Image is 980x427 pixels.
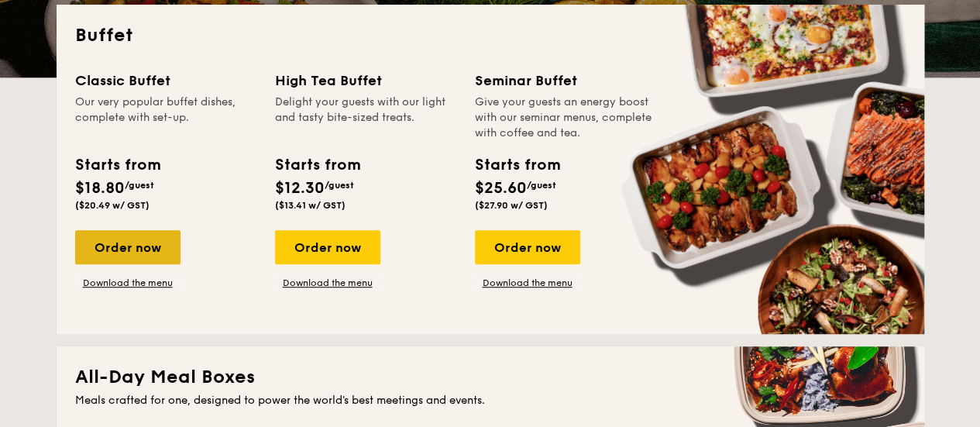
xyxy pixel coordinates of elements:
[75,70,256,91] div: Classic Buffet
[275,179,325,198] span: $12.30
[475,200,548,211] span: ($27.90 w/ GST)
[475,70,656,91] div: Seminar Buffet
[75,393,906,408] div: Meals crafted for one, designed to power the world's best meetings and events.
[75,153,160,177] div: Starts from
[75,230,181,264] div: Order now
[275,95,456,141] div: Delight your guests with our light and tasty bite-sized treats.
[75,277,181,289] a: Download the menu
[527,180,556,191] span: /guest
[275,230,380,264] div: Order now
[75,23,906,48] h2: Buffet
[75,179,125,198] span: $18.80
[275,70,456,91] div: High Tea Buffet
[325,180,354,191] span: /guest
[275,277,380,289] a: Download the menu
[75,200,150,211] span: ($20.49 w/ GST)
[475,230,580,264] div: Order now
[75,365,906,390] h2: All-Day Meal Boxes
[125,180,154,191] span: /guest
[475,153,559,177] div: Starts from
[475,277,580,289] a: Download the menu
[75,95,256,141] div: Our very popular buffet dishes, complete with set-up.
[475,179,527,198] span: $25.60
[275,153,359,177] div: Starts from
[475,95,656,141] div: Give your guests an energy boost with our seminar menus, complete with coffee and tea.
[275,200,346,211] span: ($13.41 w/ GST)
